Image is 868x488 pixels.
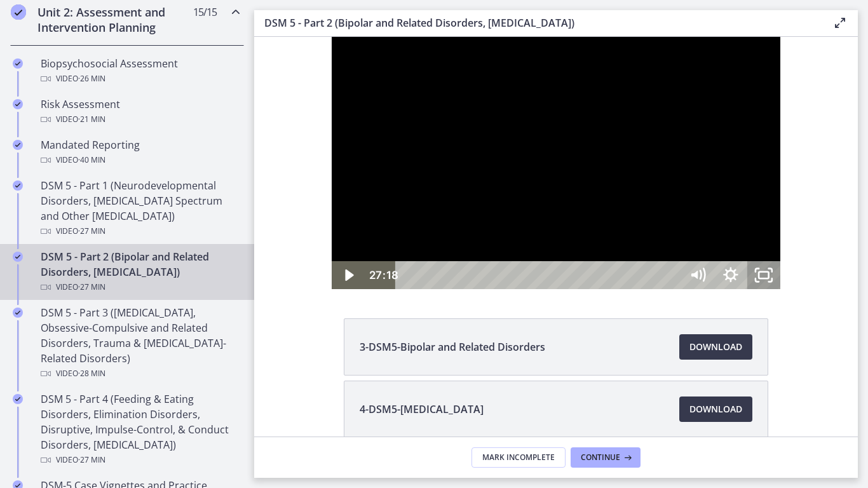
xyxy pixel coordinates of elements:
[78,224,105,239] span: · 27 min
[13,140,23,150] i: Completed
[41,305,239,381] div: DSM 5 - Part 3 ([MEDICAL_DATA], Obsessive-Compulsive and Related Disorders, Trauma & [MEDICAL_DAT...
[689,402,742,417] span: Download
[41,366,239,381] div: Video
[427,224,460,252] button: Mute
[493,224,526,252] button: Unfullscreen
[78,452,105,468] span: · 27 min
[41,452,239,468] div: Video
[254,37,858,289] iframe: Video Lesson
[41,137,239,168] div: Mandated Reporting
[679,334,752,360] a: Download
[482,452,555,463] span: Mark Incomplete
[78,152,105,168] span: · 40 min
[13,99,23,109] i: Completed
[13,58,23,69] i: Completed
[41,224,239,239] div: Video
[41,71,239,86] div: Video
[193,4,217,20] span: 15 / 15
[37,4,193,35] h2: Unit 2: Assessment and Intervention Planning
[264,15,812,30] h3: DSM 5 - Part 2 (Bipolar and Related Disorders, [MEDICAL_DATA])
[581,452,620,463] span: Continue
[78,112,105,127] span: · 21 min
[13,252,23,262] i: Completed
[41,97,239,127] div: Risk Assessment
[679,396,752,422] a: Download
[571,447,641,468] button: Continue
[13,394,23,404] i: Completed
[11,4,26,20] i: Completed
[41,152,239,168] div: Video
[78,71,105,86] span: · 26 min
[78,280,105,295] span: · 27 min
[78,366,105,381] span: · 28 min
[41,280,239,295] div: Video
[13,180,23,191] i: Completed
[13,308,23,318] i: Completed
[360,402,484,417] span: 4-DSM5-[MEDICAL_DATA]
[41,112,239,127] div: Video
[689,339,742,355] span: Download
[41,178,239,239] div: DSM 5 - Part 1 (Neurodevelopmental Disorders, [MEDICAL_DATA] Spectrum and Other [MEDICAL_DATA])
[360,339,545,355] span: 3-DSM5-Bipolar and Related Disorders
[460,224,493,252] button: Show settings menu
[41,56,239,86] div: Biopsychosocial Assessment
[41,391,239,468] div: DSM 5 - Part 4 (Feeding & Eating Disorders, Elimination Disorders, Disruptive, Impulse-Control, &...
[41,249,239,295] div: DSM 5 - Part 2 (Bipolar and Related Disorders, [MEDICAL_DATA])
[471,447,566,468] button: Mark Incomplete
